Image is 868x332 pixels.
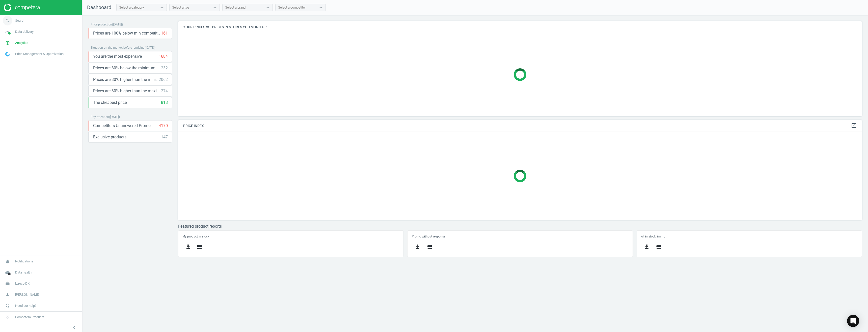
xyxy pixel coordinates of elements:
[91,46,145,49] span: Situation on the market before repricing
[415,244,421,250] i: get_app
[91,23,112,26] span: Price protection
[93,100,127,105] span: The cheapest price
[851,123,857,129] i: open_in_new
[653,241,664,253] button: storage
[15,29,34,34] span: Data delivery
[3,38,12,48] i: pie_chart_outlined
[161,100,168,105] div: 818
[4,4,40,11] img: ajHJNr6hYgQAAAAASUVORK5CYII=
[278,5,306,10] div: Select a competitor
[15,315,44,319] span: Competera Products
[159,123,168,129] div: 4170
[851,123,857,129] a: open_in_new
[197,244,203,250] i: storage
[3,257,12,266] i: notifications
[68,324,80,331] button: chevron_left
[15,304,36,308] span: Need our help?
[161,134,168,140] div: 147
[93,134,126,140] span: Exclusive products
[15,41,28,45] span: Analytics
[15,270,32,275] span: Data health
[3,27,12,37] i: timeline
[109,115,120,119] span: ( [DATE] )
[15,52,64,56] span: Price Management & Optimization
[112,23,123,26] span: ( [DATE] )
[847,315,859,327] div: Open Intercom Messenger
[182,241,194,253] button: get_app
[3,16,12,25] i: search
[3,279,12,288] i: work
[93,77,159,82] span: Prices are 30% higher than the minimum
[161,31,168,36] div: 161
[194,241,206,253] button: storage
[426,244,432,250] i: storage
[161,65,168,71] div: 232
[3,290,12,299] i: person
[178,120,862,132] h4: Price Index
[178,21,862,33] h4: Your prices vs. prices in stores you monitor
[641,235,858,238] h5: All in stock, i'm not
[93,54,142,59] span: You are the most expensive
[93,88,161,94] span: Prices are 30% higher than the maximal
[15,18,25,23] span: Search
[655,244,661,250] i: storage
[87,4,111,10] span: Dashboard
[91,115,109,119] span: Pay attention
[225,5,246,10] div: Select a brand
[5,52,10,56] img: wGWNvw8QSZomAAAAABJRU5ErkJggg==
[159,54,168,59] div: 1684
[412,235,629,238] h5: Promo without response
[172,5,189,10] div: Select a tag
[423,241,435,253] button: storage
[412,241,423,253] button: get_app
[644,244,650,250] i: get_app
[93,123,151,129] span: Competitors Unanswered Promo
[641,241,653,253] button: get_app
[182,235,399,238] h5: My product in stock
[3,268,12,277] i: cloud_done
[159,77,168,82] div: 2062
[119,5,144,10] div: Select a category
[145,46,155,49] span: ( [DATE] )
[3,301,12,311] i: headset_mic
[71,324,77,330] i: chevron_left
[178,224,862,229] h3: Featured product reports
[15,259,33,264] span: Notifications
[15,281,30,286] span: Lyreco DK
[161,88,168,94] div: 274
[185,244,191,250] i: get_app
[93,65,155,71] span: Prices are 30% below the minimum
[15,292,39,297] span: [PERSON_NAME]
[93,31,161,36] span: Prices are 100% below min competitor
